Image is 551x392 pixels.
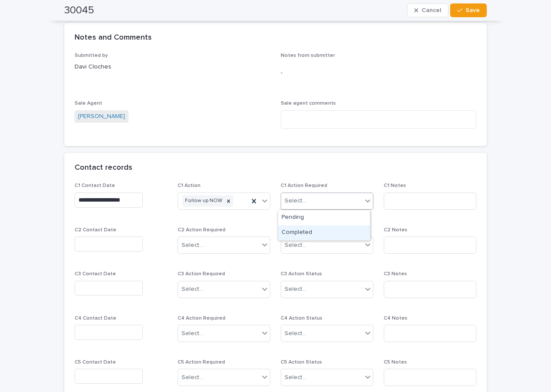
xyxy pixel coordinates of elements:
h2: Notes and Comments [75,33,152,43]
button: Cancel [407,3,448,17]
span: C3 Action Status [281,271,322,277]
span: C2 Action Required [178,227,225,233]
span: C1 Action Required [281,183,327,188]
span: C5 Contact Date [75,360,116,365]
span: Notes from submitter [281,53,335,58]
span: C4 Action Status [281,316,322,321]
div: Select... [285,373,306,382]
div: Select... [285,196,306,205]
span: C3 Notes [384,271,407,277]
a: [PERSON_NAME] [78,112,125,121]
div: Follow up NOW [182,195,224,207]
span: Sale agent comments [281,101,336,106]
span: C5 Action Required [178,360,225,365]
div: Select... [182,373,203,382]
h2: 30045 [64,4,94,17]
span: C4 Contact Date [75,316,116,321]
div: Select... [182,285,203,294]
span: Sale Agent [75,101,102,106]
div: Select... [285,285,306,294]
span: C5 Notes [384,360,407,365]
p: Davi Cloches [75,62,270,72]
span: C2 Contact Date [75,227,116,233]
span: C4 Action Required [178,316,225,321]
span: Save [466,7,480,13]
div: Completed [278,225,370,240]
span: C3 Contact Date [75,271,116,277]
div: Select... [182,329,203,338]
span: C5 Action Status [281,360,322,365]
div: Select... [285,241,306,250]
div: Pending [278,210,370,225]
span: Cancel [422,7,441,13]
span: C4 Notes [384,316,407,321]
span: C1 Contact Date [75,183,115,188]
span: Submitted by [75,53,108,58]
div: Select... [285,329,306,338]
span: C3 Action Required [178,271,225,277]
h2: Contact records [75,163,132,173]
span: C1 Action [178,183,200,188]
button: Save [450,3,487,17]
span: C2 Notes [384,227,407,233]
span: C1 Notes [384,183,406,188]
p: - [281,68,476,78]
div: Select... [182,241,203,250]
